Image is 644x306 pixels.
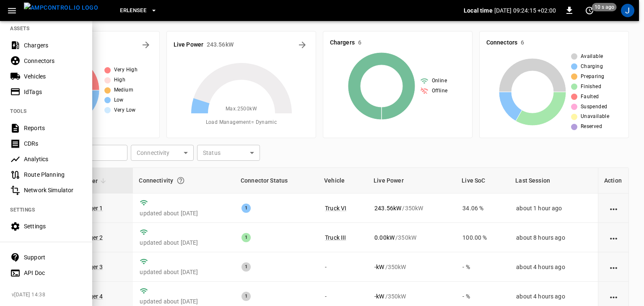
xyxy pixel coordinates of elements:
[24,222,82,230] div: Settings
[24,57,82,65] div: Connectors
[24,155,82,163] div: Analytics
[583,4,596,17] button: set refresh interval
[120,6,146,16] span: Erlensee
[12,291,86,299] span: v [DATE] 14:38
[24,41,82,50] div: Chargers
[592,3,617,11] span: 10 s ago
[24,88,82,96] div: IdTags
[24,72,82,81] div: Vehicles
[464,6,493,15] p: Local time
[24,3,98,13] img: ampcontrol.io logo
[24,139,82,148] div: CDRs
[24,124,82,132] div: Reports
[24,253,82,262] div: Support
[621,4,634,17] div: profile-icon
[24,269,82,277] div: API Doc
[24,170,82,179] div: Route Planning
[494,6,556,15] p: [DATE] 09:24:15 +02:00
[24,186,82,194] div: Network Simulator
